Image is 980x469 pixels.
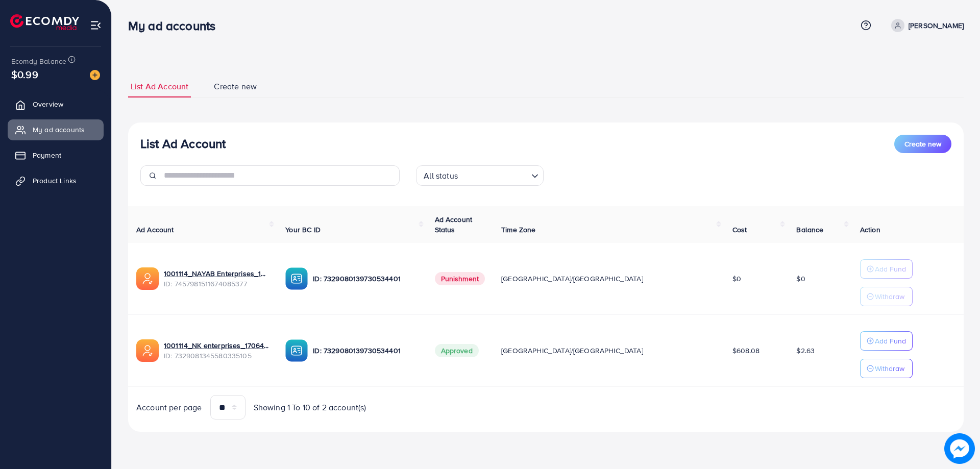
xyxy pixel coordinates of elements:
span: Payment [33,150,61,160]
p: [PERSON_NAME] [909,19,964,32]
p: Add Fund [875,263,906,275]
span: Ecomdy Balance [11,56,66,66]
p: Withdraw [875,362,904,375]
span: Create new [214,81,257,92]
span: Action [860,225,880,235]
span: Balance [796,225,823,235]
span: List Ad Account [131,81,188,92]
button: Withdraw [860,359,913,378]
img: image [944,433,975,464]
a: 1001114_NK enterprises_1706434741964 [164,340,269,351]
p: ID: 7329080139730534401 [313,344,418,357]
img: ic-ads-acc.e4c84228.svg [136,267,159,290]
img: image [90,70,100,80]
a: Product Links [8,170,104,191]
span: Time Zone [501,225,535,235]
img: logo [10,14,79,30]
button: Add Fund [860,259,913,279]
span: Product Links [33,176,77,186]
span: $0 [732,274,741,284]
a: [PERSON_NAME] [887,19,964,32]
span: Your BC ID [285,225,321,235]
img: menu [90,19,102,31]
span: $2.63 [796,345,815,356]
a: 1001114_NAYAB Enterprises_1736446647255 [164,268,269,279]
img: ic-ads-acc.e4c84228.svg [136,339,159,362]
span: Create new [904,139,941,149]
div: <span class='underline'>1001114_NAYAB Enterprises_1736446647255</span></br>7457981511674085377 [164,268,269,289]
p: Add Fund [875,335,906,347]
img: ic-ba-acc.ded83a64.svg [285,339,308,362]
button: Withdraw [860,287,913,306]
span: All status [422,168,460,183]
a: My ad accounts [8,119,104,140]
span: Ad Account Status [435,214,473,235]
span: Overview [33,99,63,109]
span: Punishment [435,272,485,285]
input: Search for option [461,166,527,183]
span: ID: 7457981511674085377 [164,279,269,289]
h3: My ad accounts [128,18,224,33]
span: [GEOGRAPHIC_DATA]/[GEOGRAPHIC_DATA] [501,274,643,284]
h3: List Ad Account [140,136,226,151]
span: Ad Account [136,225,174,235]
div: Search for option [416,165,544,186]
span: $0.99 [11,67,38,82]
span: Cost [732,225,747,235]
div: <span class='underline'>1001114_NK enterprises_1706434741964</span></br>7329081345580335105 [164,340,269,361]
button: Add Fund [860,331,913,351]
a: Payment [8,145,104,165]
a: Overview [8,94,104,114]
p: ID: 7329080139730534401 [313,273,418,285]
span: Approved [435,344,479,357]
p: Withdraw [875,290,904,303]
span: [GEOGRAPHIC_DATA]/[GEOGRAPHIC_DATA] [501,345,643,356]
span: $0 [796,274,805,284]
img: ic-ba-acc.ded83a64.svg [285,267,308,290]
span: Account per page [136,402,202,413]
span: ID: 7329081345580335105 [164,351,269,361]
span: $608.08 [732,345,760,356]
span: Showing 1 To 10 of 2 account(s) [254,402,366,413]
button: Create new [894,135,951,153]
span: My ad accounts [33,125,85,135]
